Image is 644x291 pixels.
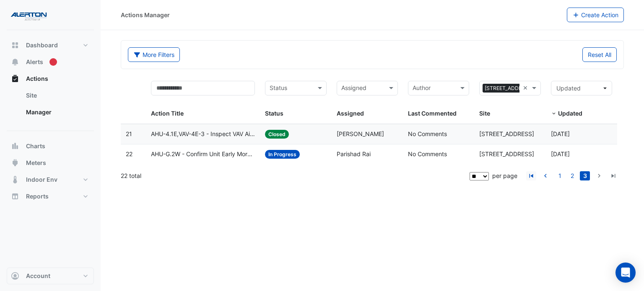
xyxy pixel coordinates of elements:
[551,81,612,95] button: Updated
[7,37,94,54] button: Dashboard
[49,58,57,66] div: Tooltip anchor
[126,130,132,137] span: 21
[566,171,579,180] li: page 2
[553,171,566,180] li: page 1
[567,8,624,22] button: Create Action
[121,10,170,19] div: Actions Manager
[151,129,255,139] span: AHU-4.1E,VAV-4E-3 - Inspect VAV Airflow Block
[151,110,184,117] span: Action Title
[265,110,283,117] span: Status
[582,47,617,62] button: Reset All
[265,150,300,159] span: In Progress
[483,84,535,93] span: [STREET_ADDRESS]
[523,83,530,93] span: Clear
[26,192,49,201] span: Reports
[7,87,94,124] div: Actions
[26,58,43,66] span: Alerts
[540,171,551,180] a: go to previous page
[479,110,490,117] span: Site
[10,7,48,23] img: Company Logo
[11,192,19,201] app-icon: Reports
[26,159,46,167] span: Meters
[265,130,289,139] span: Closed
[126,150,132,157] span: 22
[556,85,581,92] span: Updated
[492,172,517,179] span: per page
[594,171,604,180] a: go to next page
[608,171,618,180] a: go to last page
[551,150,570,157] span: 2025-03-13T07:32:01.120
[151,149,255,159] span: AHU-G.2W - Confirm Unit Early Morning Operation (Energy Saving)
[479,130,534,137] span: [STREET_ADDRESS]
[11,175,19,184] app-icon: Indoor Env
[7,155,94,171] button: Meters
[11,159,19,167] app-icon: Meters
[337,150,371,157] span: Parishad Rai
[11,41,19,49] app-icon: Dashboard
[26,175,57,184] span: Indoor Env
[26,142,45,150] span: Charts
[7,268,94,284] button: Account
[337,110,364,117] span: Assigned
[408,130,447,137] span: No Comments
[408,150,447,157] span: No Comments
[26,41,58,49] span: Dashboard
[7,171,94,188] button: Indoor Env
[7,70,94,87] button: Actions
[11,142,19,150] app-icon: Charts
[26,75,48,83] span: Actions
[567,171,577,180] a: 2
[121,165,468,186] div: 22 total
[7,188,94,205] button: Reports
[19,104,94,121] a: Manager
[555,171,565,180] a: 1
[551,130,570,137] span: 2025-04-24T06:54:33.658
[7,54,94,70] button: Alerts
[128,47,180,62] button: More Filters
[479,150,534,157] span: [STREET_ADDRESS]
[337,130,384,137] span: [PERSON_NAME]
[19,87,94,104] a: Site
[7,138,94,155] button: Charts
[11,58,19,66] app-icon: Alerts
[11,75,19,83] app-icon: Actions
[558,110,582,117] span: Updated
[408,110,457,117] span: Last Commented
[615,263,636,283] div: Open Intercom Messenger
[579,171,591,180] li: page 3
[26,272,50,280] span: Account
[526,171,536,180] a: go to first page
[580,171,590,180] a: 3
